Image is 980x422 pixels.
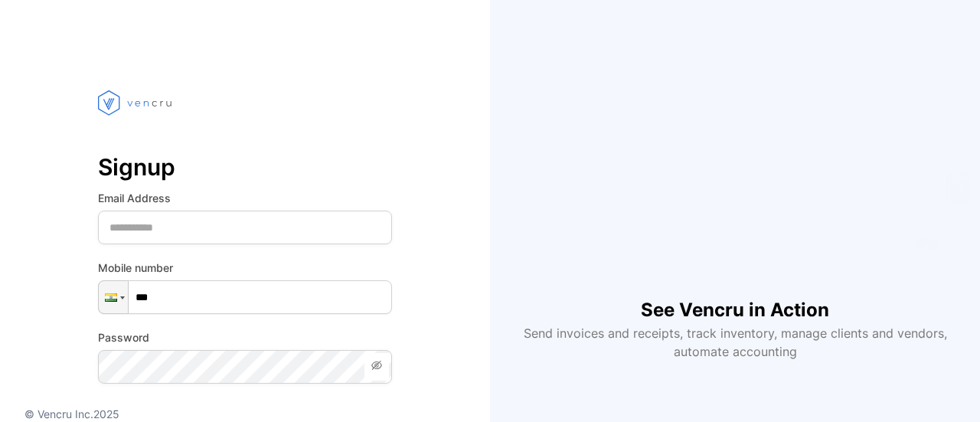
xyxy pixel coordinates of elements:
[641,272,829,324] h1: See Vencru in Action
[539,61,931,272] iframe: YouTube video player
[99,281,128,313] div: India: + 91
[98,402,392,420] p: Got A Referral Code?
[98,149,392,185] p: Signup
[98,260,392,276] label: Mobile number
[98,329,392,345] label: Password
[98,61,175,144] img: vencru logo
[98,190,392,206] label: Email Address
[514,324,955,361] p: Send invoices and receipts, track inventory, manage clients and vendors, automate accounting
